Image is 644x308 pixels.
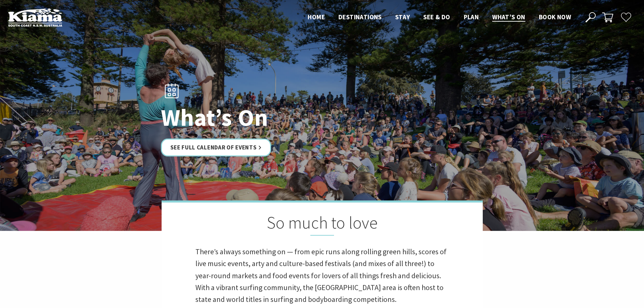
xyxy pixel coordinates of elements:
p: There’s always something on — from epic runs along rolling green hills, scores of live music even... [195,246,449,305]
span: See & Do [423,13,450,21]
img: Kiama Logo [8,8,62,27]
span: What’s On [492,13,525,21]
span: Stay [395,13,410,21]
a: See Full Calendar of Events [161,139,271,157]
h1: What’s On [161,104,352,131]
span: Plan [464,13,479,21]
span: Home [308,13,325,21]
nav: Main Menu [301,12,578,23]
span: Destinations [338,13,382,21]
span: Book now [539,13,571,21]
h2: So much to love [195,213,449,236]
